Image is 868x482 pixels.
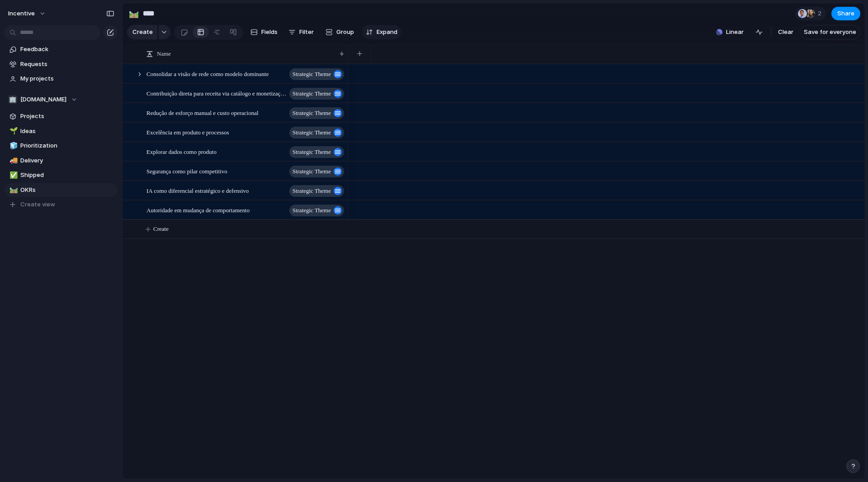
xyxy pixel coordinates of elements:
span: Delivery [20,156,114,165]
span: Requests [20,60,114,69]
a: 🧊Prioritization [5,139,118,153]
span: Incentive [8,9,35,18]
button: Filter [285,25,317,39]
a: Projects [5,110,118,123]
button: Linear [712,25,747,39]
div: ✅ [9,170,16,181]
span: Strategic Theme [292,87,331,100]
span: Filter [299,28,314,37]
span: Create [132,28,153,37]
span: Explorar dados como produto [146,146,217,157]
span: Excelência em produto e processos [146,127,229,137]
button: Group [321,25,359,39]
span: Expand [377,28,397,37]
button: Save for everyone [800,25,860,39]
button: 🛤️ [127,6,141,21]
span: Strategic Theme [292,126,331,139]
span: Strategic Theme [292,68,331,81]
div: 🏢 [8,95,17,104]
div: 🛤️ [9,185,16,195]
button: Create [127,25,157,39]
span: Share [837,9,854,18]
span: 2 [818,9,824,18]
span: Clear [778,28,793,37]
span: Redução de esforço manual e custo operacional [146,107,259,118]
button: Create view [5,198,118,211]
button: Strategic Theme [289,146,344,158]
a: 🚚Delivery [5,154,118,167]
a: 🛤️OKRs [5,183,118,197]
span: Strategic Theme [292,165,331,178]
span: Group [336,28,354,37]
span: Create view [20,200,55,209]
button: 🛤️ [8,186,17,195]
button: Share [831,7,860,20]
span: Strategic Theme [292,146,331,158]
span: Strategic Theme [292,107,331,119]
button: Fields [247,25,281,39]
span: My projects [20,74,114,83]
span: IA como diferencial estratégico e defensivo [146,185,249,196]
span: Strategic Theme [292,185,331,197]
span: Prioritization [20,141,114,150]
a: My projects [5,72,118,86]
span: [DOMAIN_NAME] [20,95,66,104]
button: Strategic Theme [289,205,344,216]
button: ✅ [8,171,17,180]
span: Feedback [20,45,114,54]
button: Strategic Theme [289,107,344,119]
span: Projects [20,112,114,121]
button: 🌱 [8,127,17,136]
span: Linear [726,28,744,37]
button: 🧊 [8,141,17,150]
div: 🛤️ [129,7,139,19]
button: Strategic Theme [289,185,344,197]
button: Strategic Theme [289,68,344,80]
span: Save for everyone [804,28,856,37]
span: OKRs [20,186,114,195]
button: Clear [774,25,797,39]
div: 🚚 [9,155,16,166]
div: 🧊 [9,141,16,151]
span: Contribuição direta para receita via catálogo e monetização de dados [146,88,287,98]
a: Requests [5,57,118,71]
span: Shipped [20,171,114,180]
button: Strategic Theme [289,166,344,177]
button: 🏢[DOMAIN_NAME] [5,93,118,106]
button: Strategic Theme [289,88,344,100]
button: Incentive [4,6,51,21]
button: 🚚 [8,156,17,165]
a: Feedback [5,43,118,56]
button: Expand [362,25,401,39]
span: Strategic Theme [292,204,331,217]
span: Fields [261,28,278,37]
div: 🌱 [9,126,16,136]
span: Autoridade em mudança de comportamento [146,205,250,215]
span: Create [153,224,169,234]
span: Consolidar a visão de rede como modelo dominante [146,68,269,79]
a: 🌱Ideas [5,124,118,138]
button: Strategic Theme [289,127,344,138]
span: Ideas [20,127,114,136]
a: ✅Shipped [5,168,118,182]
span: Name [157,49,171,58]
span: Segurança como pilar competitivo [146,166,227,176]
